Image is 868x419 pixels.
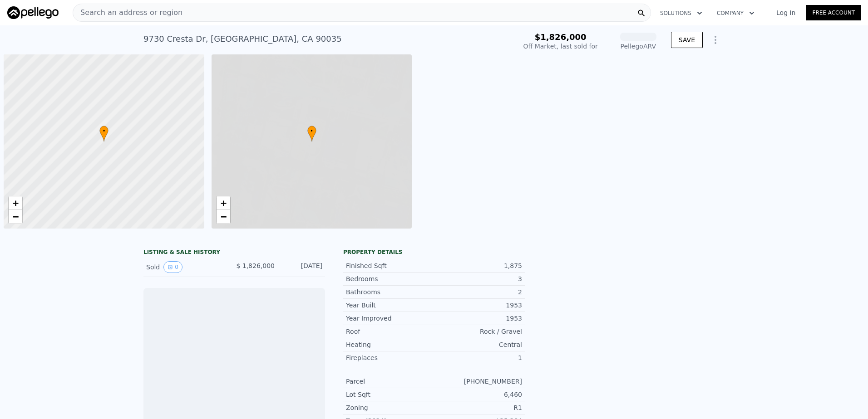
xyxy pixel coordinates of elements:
[99,126,108,141] div: •
[143,33,342,45] div: 9730 Cresta Dr , [GEOGRAPHIC_DATA] , CA 90035
[346,390,434,399] div: Lot Sqft
[434,340,522,349] div: Central
[346,287,434,297] div: Bathrooms
[13,197,19,209] span: +
[434,327,522,336] div: Rock / Gravel
[434,353,522,362] div: 1
[434,301,522,310] div: 1953
[220,197,226,209] span: +
[346,327,434,336] div: Roof
[307,127,316,135] span: •
[307,126,316,141] div: •
[434,287,522,297] div: 2
[7,6,59,19] img: Pellego
[765,8,806,17] a: Log In
[434,390,522,399] div: 6,460
[434,403,522,412] div: R1
[434,314,522,323] div: 1953
[346,340,434,349] div: Heating
[706,31,725,49] button: Show Options
[99,127,108,135] span: •
[346,314,434,323] div: Year Improved
[73,7,182,18] span: Search an address or region
[217,196,230,210] a: Zoom in
[434,261,522,270] div: 1,875
[671,32,703,48] button: SAVE
[236,262,275,269] span: $ 1,826,000
[146,261,227,273] div: Sold
[346,274,434,283] div: Bedrooms
[220,211,226,222] span: −
[620,42,656,51] div: Pellego ARV
[434,274,522,283] div: 3
[346,403,434,412] div: Zoning
[535,32,587,42] span: $1,826,000
[282,261,322,273] div: [DATE]
[346,353,434,362] div: Fireplaces
[434,377,522,386] div: [PHONE_NUMBER]
[346,377,434,386] div: Parcel
[806,5,861,20] a: Free Account
[9,210,22,224] a: Zoom out
[346,301,434,310] div: Year Built
[653,5,710,21] button: Solutions
[217,210,230,224] a: Zoom out
[13,211,19,222] span: −
[710,5,762,21] button: Company
[523,42,598,51] div: Off Market, last sold for
[163,261,182,273] button: View historical data
[9,196,22,210] a: Zoom in
[343,248,525,256] div: Property details
[346,261,434,270] div: Finished Sqft
[143,248,325,258] div: LISTING & SALE HISTORY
